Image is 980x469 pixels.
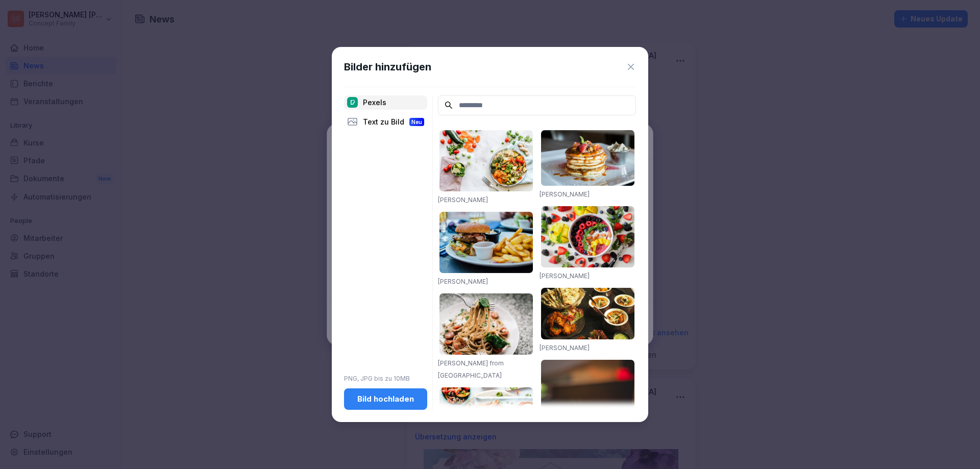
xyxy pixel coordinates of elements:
[540,190,590,198] a: [PERSON_NAME]
[344,374,427,383] p: PNG, JPG bis zu 10MB
[352,393,419,405] div: Bild hochladen
[541,288,634,339] img: pexels-photo-958545.jpeg
[439,130,533,191] img: pexels-photo-1640777.jpeg
[344,388,427,410] button: Bild hochladen
[540,344,590,352] a: [PERSON_NAME]
[439,212,533,273] img: pexels-photo-70497.jpeg
[344,59,431,75] h1: Bilder hinzufügen
[541,130,634,186] img: pexels-photo-376464.jpeg
[439,387,533,457] img: pexels-photo-1640772.jpeg
[541,206,634,267] img: pexels-photo-1099680.jpeg
[439,293,533,355] img: pexels-photo-1279330.jpeg
[438,359,504,379] a: [PERSON_NAME] from [GEOGRAPHIC_DATA]
[438,196,488,204] a: [PERSON_NAME]
[344,115,427,129] div: Text zu Bild
[540,272,590,280] a: [PERSON_NAME]
[344,95,427,110] div: Pexels
[438,278,488,285] a: [PERSON_NAME]
[347,97,358,108] img: pexels.png
[409,118,424,126] div: Neu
